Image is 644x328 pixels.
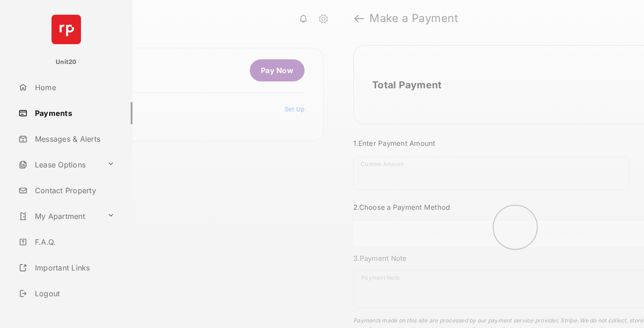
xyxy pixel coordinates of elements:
[15,128,132,150] a: Messages & Alerts
[369,13,458,24] strong: Make a Payment
[15,76,132,98] a: Home
[15,231,132,253] a: F.A.Q.
[285,105,305,113] a: Set Up
[15,282,132,305] a: Logout
[52,15,81,44] img: svg+xml;base64,PHN2ZyB4bWxucz0iaHR0cDovL3d3dy53My5vcmcvMjAwMC9zdmciIHdpZHRoPSI2NCIgaGVpZ2h0PSI2NC...
[15,102,132,124] a: Payments
[56,58,77,67] p: Unit20
[15,154,103,176] a: Lease Options
[15,179,132,201] a: Contact Property
[15,205,103,227] a: My Apartment
[372,79,442,91] h2: Total Payment
[15,257,118,279] a: Important Links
